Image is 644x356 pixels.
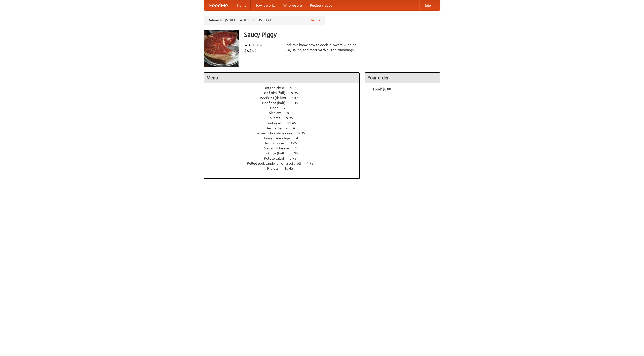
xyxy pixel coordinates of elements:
a: Potato salad 3.95 [264,156,306,160]
a: Riblets 10.45 [267,166,302,170]
span: Devilled eggs [265,126,292,130]
span: 9.95 [291,91,303,95]
a: Cornbread 11.45 [265,121,305,125]
span: Riblets [267,166,284,170]
li: ★ [248,42,252,48]
span: BBQ chicken [264,86,289,90]
div: Pork. We know how to cook it. Award-winning BBQ sauce, and meat with all the trimmings. [284,42,360,52]
span: 8.95 [287,111,299,115]
span: Coleslaw [267,111,286,115]
a: Pork ribs (half) 6.95 [262,151,307,155]
h4: Menu [204,73,359,83]
span: German chocolate cake [255,131,297,135]
span: Beef ribs (half) [262,101,291,105]
a: Help [419,0,435,10]
div: Deliver to: [STREET_ADDRESS][US_STATE] [204,16,325,25]
li: $ [254,48,257,53]
a: German chocolate cake 5.95 [255,131,314,135]
li: ★ [244,42,248,48]
li: ★ [259,42,263,48]
a: Pulled pork sandwich on a soft roll 4.95 [247,161,323,165]
a: Beef ribs (half) 6.45 [262,101,307,105]
a: Devilled eggs 4 [265,126,304,130]
span: Pulled pork sandwich on a soft roll [247,161,306,165]
span: 6.95 [291,151,303,155]
li: $ [244,48,247,53]
span: 3.25 [290,141,302,145]
span: 10.45 [292,96,306,100]
span: Collards [267,116,285,120]
a: Recipe videos [306,0,336,10]
span: Potato salad [264,156,289,160]
img: angular.jpg [204,30,239,67]
span: 7.55 [284,106,295,110]
span: 4 [293,126,300,130]
span: 6 [295,146,302,150]
span: 10.45 [284,166,298,170]
span: Beer [270,106,283,110]
a: BBQ chicken 4.95 [264,86,306,90]
li: $ [252,48,254,53]
span: 11.45 [287,121,301,125]
a: Mac and cheese 6 [264,146,306,150]
span: Cornbread [265,121,286,125]
a: Collards 9.95 [267,116,302,120]
h4: Your order [365,73,440,83]
a: Beef ribs (full) 9.95 [263,91,307,95]
li: $ [249,48,252,53]
span: 4 [296,136,303,140]
span: 6.45 [291,101,303,105]
li: ★ [252,42,255,48]
a: Who we are [279,0,306,10]
a: Change [309,18,321,23]
span: 5.95 [298,131,310,135]
a: Hushpuppies 3.25 [264,141,306,145]
span: Beef ribs (full) [263,91,290,95]
a: Beef ribs (delux) 10.45 [260,96,310,100]
a: Coleslaw 8.95 [267,111,303,115]
a: How it works [251,0,279,10]
a: FoodMe [204,0,233,10]
span: Mac and cheese [264,146,294,150]
span: 9.95 [286,116,298,120]
span: 3.95 [290,156,301,160]
span: 4.95 [307,161,318,165]
span: Housemade chips [262,136,295,140]
a: Beer 7.55 [270,106,300,110]
li: $ [247,48,249,53]
span: Beef ribs (delux) [260,96,291,100]
a: Housemade chips 4 [262,136,307,140]
li: ★ [255,42,259,48]
h3: Saucy Piggy [244,30,440,40]
b: Total: $0.00 [373,87,391,91]
span: Hushpuppies [264,141,289,145]
span: 4.95 [290,86,302,90]
a: Home [233,0,251,10]
span: Pork ribs (half) [262,151,291,155]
